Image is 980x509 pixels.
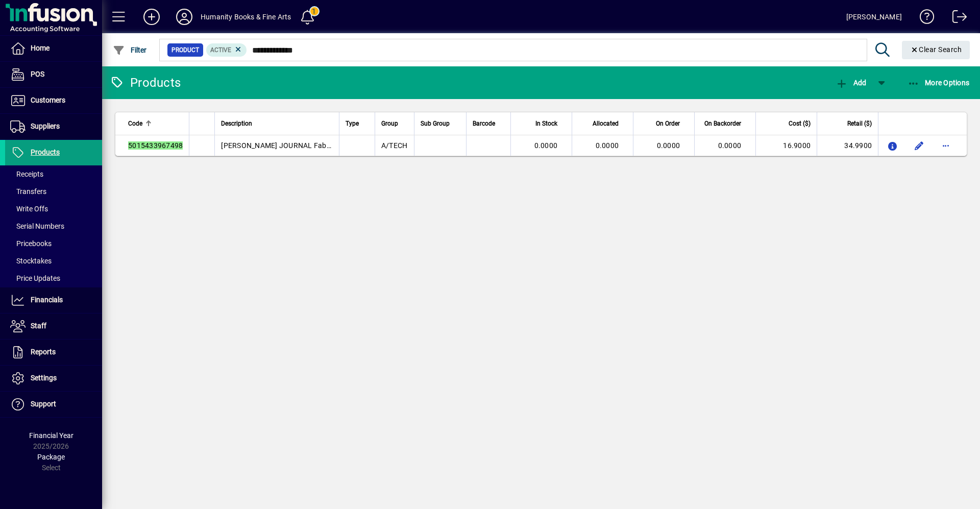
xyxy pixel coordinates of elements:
[29,431,73,440] span: Financial Year
[938,137,954,154] button: More options
[171,45,199,55] span: Product
[755,135,817,156] td: 16.9000
[5,392,102,417] a: Support
[718,141,742,150] span: 0.0000
[110,41,150,59] button: Filter
[5,340,102,365] a: Reports
[945,2,967,35] a: Logout
[5,183,102,200] a: Transfers
[31,70,44,78] span: POS
[5,270,102,287] a: Price Updates
[912,2,935,35] a: Knowledge Base
[817,135,878,156] td: 34.9900
[5,114,102,139] a: Suppliers
[905,74,972,92] button: More Options
[911,137,927,154] button: Edit
[534,141,558,150] span: 0.0000
[206,43,247,57] mat-chip: Activation Status: Active
[31,322,46,330] span: Staff
[128,118,183,129] div: Code
[110,75,181,91] div: Products
[596,141,619,150] span: 0.0000
[535,118,557,129] span: In Stock
[421,118,460,129] div: Sub Group
[10,205,48,213] span: Write Offs
[704,118,741,129] span: On Backorder
[128,118,142,129] span: Code
[5,217,102,235] a: Serial Numbers
[701,118,750,129] div: On Backorder
[31,296,63,304] span: Financials
[473,118,495,129] span: Barcode
[10,170,43,178] span: Receipts
[31,374,57,382] span: Settings
[5,366,102,391] a: Settings
[10,257,52,265] span: Stocktakes
[656,118,680,129] span: On Order
[168,8,201,26] button: Profile
[113,46,147,54] span: Filter
[517,118,567,129] div: In Stock
[5,287,102,313] a: Financials
[37,453,65,461] span: Package
[201,9,291,25] div: Humanity Books & Fine Arts
[381,141,408,150] span: A/TECH
[5,252,102,270] a: Stocktakes
[5,88,102,113] a: Customers
[31,44,50,52] span: Home
[657,141,680,150] span: 0.0000
[421,118,450,129] span: Sub Group
[221,141,362,150] span: [PERSON_NAME] JOURNAL Fabric A5 lined
[10,187,46,196] span: Transfers
[836,79,866,87] span: Add
[381,118,408,129] div: Group
[381,118,398,129] span: Group
[346,118,359,129] span: Type
[5,313,102,339] a: Staff
[135,8,168,26] button: Add
[10,274,60,282] span: Price Updates
[902,41,970,59] button: Clear
[31,148,60,156] span: Products
[5,235,102,252] a: Pricebooks
[846,9,902,25] div: [PERSON_NAME]
[847,118,872,129] span: Retail ($)
[578,118,628,129] div: Allocated
[5,62,102,87] a: POS
[346,118,369,129] div: Type
[128,141,183,150] em: 5015433967498
[593,118,619,129] span: Allocated
[31,122,60,130] span: Suppliers
[10,222,64,230] span: Serial Numbers
[640,118,689,129] div: On Order
[221,118,333,129] div: Description
[908,79,970,87] span: More Options
[10,239,52,248] span: Pricebooks
[5,165,102,183] a: Receipts
[31,348,56,356] span: Reports
[31,96,65,104] span: Customers
[5,200,102,217] a: Write Offs
[473,118,504,129] div: Barcode
[31,400,56,408] span: Support
[221,118,252,129] span: Description
[789,118,811,129] span: Cost ($)
[210,46,231,54] span: Active
[833,74,869,92] button: Add
[5,36,102,61] a: Home
[910,45,962,54] span: Clear Search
